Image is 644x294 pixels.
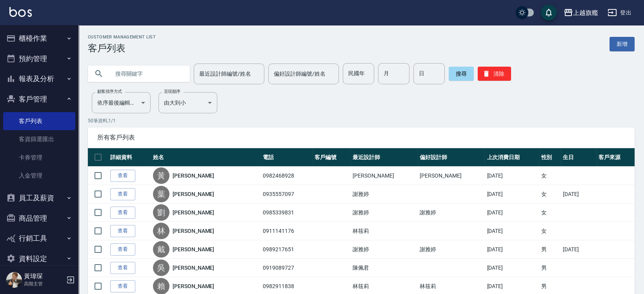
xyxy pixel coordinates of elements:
td: [DATE] [485,185,539,203]
div: 劉 [153,204,169,221]
label: 呈現順序 [164,89,180,94]
a: 入金管理 [3,167,75,185]
td: [DATE] [485,167,539,185]
div: 黃 [153,167,169,184]
a: 查看 [110,207,135,219]
td: 男 [539,240,561,259]
td: [DATE] [485,222,539,240]
td: 女 [539,167,561,185]
th: 詳細資料 [108,148,151,167]
a: 查看 [110,280,135,292]
p: 高階主管 [24,280,64,287]
a: [PERSON_NAME] [173,264,214,272]
a: 客資篩選匯出 [3,130,75,148]
td: [DATE] [561,240,597,259]
button: 員工及薪資 [3,188,75,208]
a: 查看 [110,170,135,182]
td: 女 [539,203,561,222]
button: 預約管理 [3,49,75,69]
th: 客戶來源 [597,148,635,167]
td: 0935557097 [261,185,313,203]
td: 0911141176 [261,222,313,240]
h5: 黃瑋琛 [24,272,64,280]
td: 謝雅婷 [351,240,418,259]
td: 女 [539,185,561,203]
a: [PERSON_NAME] [173,245,214,253]
button: 商品管理 [3,208,75,229]
th: 生日 [561,148,597,167]
th: 客戶編號 [313,148,351,167]
a: 查看 [110,243,135,256]
th: 最近設計師 [351,148,418,167]
div: 依序最後編輯時間 [92,92,151,113]
div: 林 [153,223,169,239]
span: 所有客戶列表 [97,134,625,142]
div: 由大到小 [158,92,217,113]
a: [PERSON_NAME] [173,209,214,216]
td: 0982468928 [261,167,313,185]
label: 顧客排序方式 [97,89,122,94]
input: 搜尋關鍵字 [110,63,184,84]
button: 資料設定 [3,249,75,269]
div: 吳 [153,260,169,276]
td: 男 [539,259,561,277]
button: save [541,5,557,20]
p: 50 筆資料, 1 / 1 [88,117,635,124]
button: 清除 [478,67,511,81]
a: 新增 [609,37,635,51]
th: 偏好設計師 [418,148,485,167]
td: [DATE] [561,185,597,203]
div: 上越旗艦 [573,8,598,18]
button: 登出 [604,5,635,20]
button: 櫃檯作業 [3,28,75,49]
a: [PERSON_NAME] [173,172,214,180]
button: 搜尋 [449,67,474,81]
td: [PERSON_NAME] [418,167,485,185]
td: 林筱莉 [351,222,418,240]
td: 陳佩君 [351,259,418,277]
img: Person [6,272,22,288]
a: 客戶列表 [3,112,75,130]
div: 戴 [153,241,169,258]
th: 電話 [261,148,313,167]
td: 謝雅婷 [418,240,485,259]
td: 0919089727 [261,259,313,277]
a: 卡券管理 [3,149,75,167]
td: 0989217651 [261,240,313,259]
td: 0985339831 [261,203,313,222]
button: 報表及分析 [3,69,75,89]
a: 查看 [110,262,135,274]
button: 行銷工具 [3,228,75,249]
h2: Customer Management List [88,34,156,40]
button: 客戶管理 [3,89,75,109]
h3: 客戶列表 [88,43,156,54]
a: 查看 [110,225,135,237]
a: [PERSON_NAME] [173,227,214,235]
td: 女 [539,222,561,240]
td: 謝雅婷 [418,203,485,222]
a: [PERSON_NAME] [173,282,214,290]
th: 性別 [539,148,561,167]
button: 上越旗艦 [560,5,601,21]
a: 查看 [110,188,135,200]
div: 葉 [153,186,169,202]
td: [DATE] [485,240,539,259]
td: [DATE] [485,259,539,277]
td: [PERSON_NAME] [351,167,418,185]
th: 上次消費日期 [485,148,539,167]
td: [DATE] [485,203,539,222]
td: 謝雅婷 [351,203,418,222]
td: 謝雅婷 [351,185,418,203]
a: [PERSON_NAME] [173,190,214,198]
th: 姓名 [151,148,261,167]
img: Logo [9,7,32,17]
